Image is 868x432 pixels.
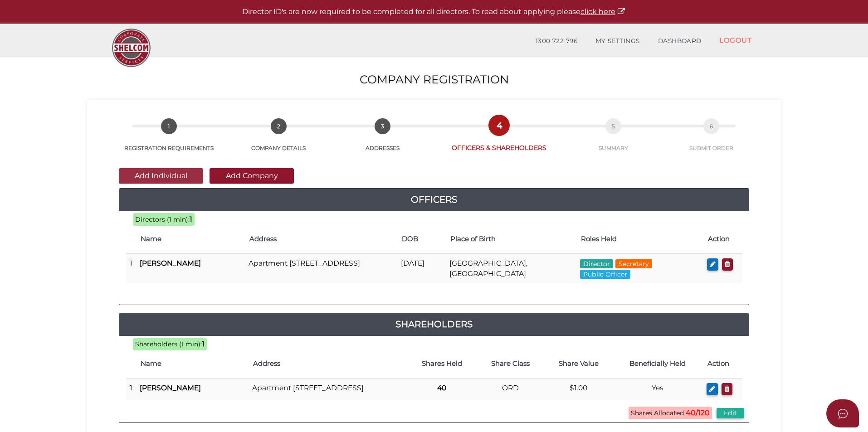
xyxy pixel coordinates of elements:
[686,408,710,417] b: 40/120
[613,379,703,400] td: Yes
[708,235,737,243] h4: Action
[562,128,664,152] a: 5SUMMARY
[580,270,630,279] span: Public Officer
[375,118,390,134] span: 3
[549,360,608,368] h4: Share Value
[402,235,441,243] h4: DOB
[202,340,205,348] b: 1
[397,254,446,283] td: [DATE]
[649,32,711,50] a: DASHBOARD
[141,360,244,368] h4: Name
[135,340,202,348] span: Shareholders (1 min):
[581,235,699,243] h4: Roles Held
[249,379,407,400] td: Apartment [STREET_ADDRESS]
[271,118,287,134] span: 2
[119,317,749,331] a: Shareholders
[126,254,136,283] td: 1
[586,32,649,50] a: MY SETTINGS
[119,192,749,207] a: Officers
[141,235,240,243] h4: Name
[110,128,228,152] a: 1REGISTRATION REQUIREMENTS
[249,235,393,243] h4: Address
[580,259,613,268] span: Director
[412,360,472,368] h4: Shares Held
[245,254,397,283] td: Apartment [STREET_ADDRESS]
[710,31,761,49] a: LOGOUT
[703,118,719,134] span: 6
[161,118,177,134] span: 1
[107,24,155,72] img: Logo
[629,407,712,419] span: Shares Allocated:
[437,383,446,392] b: 40
[491,117,507,133] span: 4
[119,168,203,184] button: Add Individual
[605,118,621,134] span: 5
[450,235,571,243] h4: Place of Birth
[717,408,744,418] button: Edit
[446,254,576,283] td: [GEOGRAPHIC_DATA], [GEOGRAPHIC_DATA]
[140,259,201,267] b: [PERSON_NAME]
[190,215,192,223] b: 1
[228,128,329,152] a: 2COMPANY DETAILS
[23,7,845,17] p: Director ID's are now required to be completed for all directors. To read about applying please
[436,127,562,152] a: 4OFFICERS & SHAREHOLDERS
[580,7,626,16] a: click here
[545,379,613,400] td: $1.00
[140,383,201,392] b: [PERSON_NAME]
[617,360,698,368] h4: Beneficially Held
[135,215,190,223] span: Directors (1 min):
[707,360,737,368] h4: Action
[481,360,540,368] h4: Share Class
[210,168,294,184] button: Add Company
[253,360,403,368] h4: Address
[330,128,436,152] a: 3ADDRESSES
[826,399,859,427] button: Open asap
[126,379,136,400] td: 1
[615,259,652,268] span: Secretary
[527,32,586,50] a: 1300 722 796
[476,379,544,400] td: ORD
[664,128,758,152] a: 6SUBMIT ORDER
